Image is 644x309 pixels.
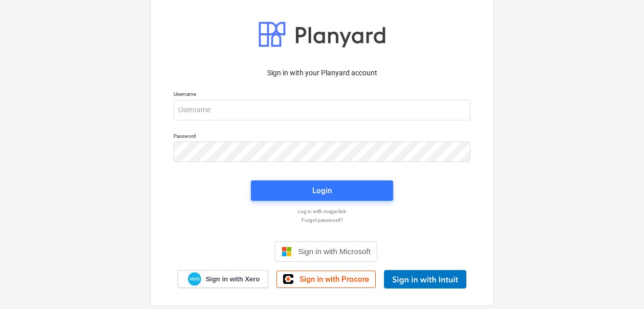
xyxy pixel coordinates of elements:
div: Login [312,184,332,197]
a: Log in with magic link [168,208,476,215]
input: Username [174,100,470,120]
p: Sign in with your Planyard account [174,68,470,78]
img: Xero logo [188,272,201,286]
img: Microsoft logo [282,246,292,257]
a: Sign in with Xero [178,270,269,288]
span: Sign in with Microsoft [298,247,371,256]
p: Password [174,133,470,141]
span: Sign in with Xero [206,275,260,284]
button: Login [251,180,393,201]
a: Forgot password? [168,217,476,223]
a: Sign in with Procore [276,271,376,288]
p: Username [174,91,470,99]
span: Sign in with Procore [299,275,369,284]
